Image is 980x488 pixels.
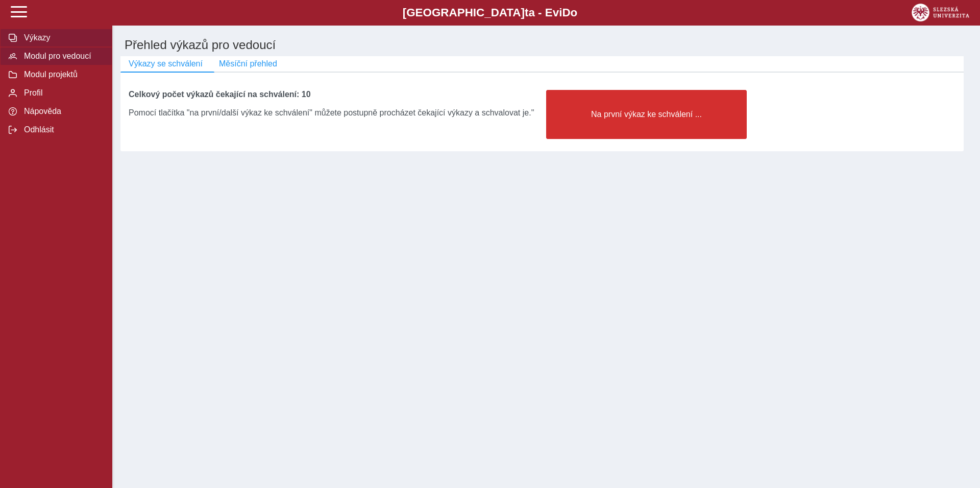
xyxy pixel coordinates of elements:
[546,90,747,139] button: Na první výkaz ke schválení ...
[129,99,538,118] div: Pomocí tlačítka "na první/další výkaz ke schválení" můžete postupně procházet čekající výkazy a s...
[912,4,969,21] img: logo_web_su.png
[219,59,277,68] span: Měsíční přehled
[21,107,104,116] span: Nápověda
[21,125,104,134] span: Odhlásit
[525,6,528,19] span: t
[120,34,972,56] h1: Přehled výkazů pro vedoucí
[129,90,311,99] b: Celkový počet výkazů čekající na schválení: 10
[21,88,104,98] span: Profil
[211,56,285,72] button: Měsíční přehled
[129,59,203,68] span: Výkazy se schválení
[562,6,570,19] span: D
[555,110,738,119] span: Na první výkaz ke schválení ...
[120,56,211,72] button: Výkazy se schválení
[571,6,578,19] span: o
[21,33,104,42] span: Výkazy
[21,52,104,61] span: Modul pro vedoucí
[21,70,104,79] span: Modul projektů
[31,6,949,19] b: [GEOGRAPHIC_DATA] a - Evi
